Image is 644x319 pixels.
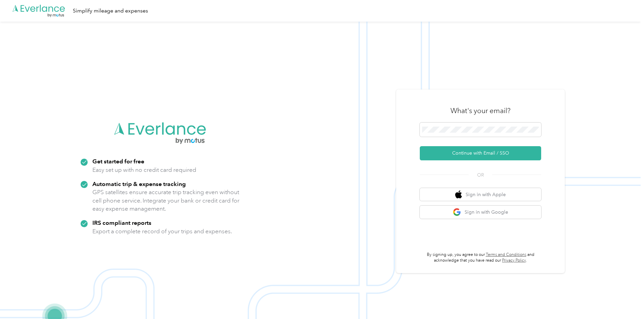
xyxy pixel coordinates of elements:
img: google logo [453,208,461,216]
p: GPS satellites ensure accurate trip tracking even without cell phone service. Integrate your bank... [92,188,240,213]
a: Terms and Conditions [486,252,526,257]
strong: IRS compliant reports [92,219,151,226]
span: OR [469,171,492,179]
button: google logoSign in with Google [420,206,541,219]
img: apple logo [455,190,462,199]
button: apple logoSign in with Apple [420,188,541,201]
p: Easy set up with no credit card required [92,166,196,174]
h3: What's your email? [450,106,510,115]
strong: Get started for free [92,158,144,165]
p: Export a complete record of your trips and expenses. [92,227,232,236]
a: Privacy Policy [502,258,526,263]
button: Continue with Email / SSO [420,146,541,160]
strong: Automatic trip & expense tracking [92,180,186,187]
p: By signing up, you agree to our and acknowledge that you have read our . [420,252,541,264]
div: Simplify mileage and expenses [73,7,148,15]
